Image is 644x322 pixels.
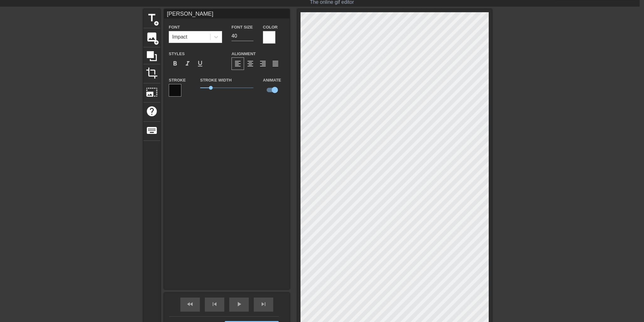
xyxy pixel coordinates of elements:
[146,105,158,117] span: help
[259,60,267,67] span: format_align_right
[184,60,191,67] span: format_italic
[211,300,218,308] span: skip_previous
[247,60,254,67] span: format_align_center
[146,31,158,43] span: image
[169,24,180,30] label: Font
[232,51,256,57] label: Alignment
[146,67,158,79] span: crop
[260,300,267,308] span: skip_next
[169,51,185,57] label: Styles
[272,60,279,67] span: format_align_justify
[263,24,278,30] label: Color
[146,124,158,136] span: keyboard
[172,33,187,41] div: Impact
[146,86,158,98] span: photo_size_select_large
[186,300,194,308] span: fast_rewind
[235,300,243,308] span: play_arrow
[154,21,159,26] span: add_circle
[232,24,253,30] label: Font Size
[196,60,204,67] span: format_underline
[234,60,242,67] span: format_align_left
[169,77,186,83] label: Stroke
[171,60,179,67] span: format_bold
[263,77,281,83] label: Animate
[154,40,159,45] span: add_circle
[146,12,158,24] span: title
[200,77,232,83] label: Stroke Width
